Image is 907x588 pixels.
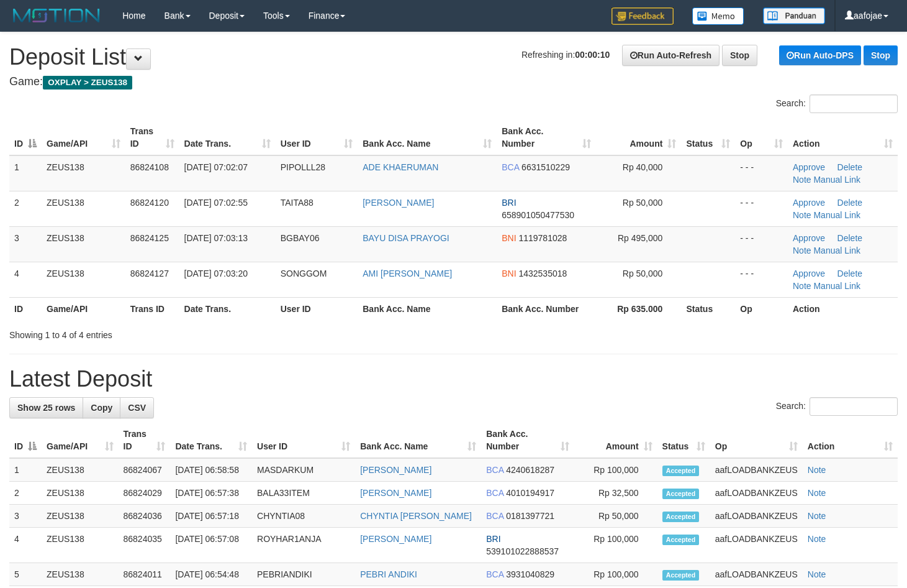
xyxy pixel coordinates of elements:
span: [DATE] 07:03:20 [184,269,248,278]
td: Rp 100,000 [574,563,657,586]
span: Rp 50,000 [623,198,663,208]
td: ROYHAR1ANJA [252,528,355,563]
a: Note [808,569,826,579]
span: Copy 3931040829 to clipboard [506,569,554,579]
td: BALA33ITEM [252,482,355,505]
span: Copy 4010194917 to clipboard [506,488,554,498]
span: Accepted [662,466,700,476]
a: Stop [722,45,757,66]
span: Rp 495,000 [618,233,662,243]
th: User ID: activate to sort column ascending [252,423,355,458]
span: BGBAY06 [281,233,320,243]
td: 5 [9,563,42,586]
span: Copy 4240618287 to clipboard [506,465,554,475]
span: SONGGOM [281,269,327,278]
td: ZEUS138 [42,458,119,482]
th: Action: activate to sort column ascending [788,120,898,155]
th: ID: activate to sort column descending [9,423,42,458]
span: BRI [486,534,500,544]
td: 2 [9,191,42,226]
a: Approve [793,162,825,172]
a: Stop [864,45,898,65]
th: Date Trans.: activate to sort column ascending [179,120,276,155]
th: User ID: activate to sort column ascending [276,120,358,155]
td: ZEUS138 [42,226,125,262]
span: Refreshing in: [521,50,610,60]
td: 4 [9,262,42,297]
a: [PERSON_NAME] [360,465,431,475]
td: [DATE] 06:57:38 [170,482,252,505]
span: Show 25 rows [17,403,75,413]
th: Trans ID [125,297,179,320]
a: Note [793,210,811,220]
a: Run Auto-DPS [779,45,861,65]
a: Note [808,534,826,544]
th: Op: activate to sort column ascending [710,423,803,458]
th: Action: activate to sort column ascending [803,423,898,458]
th: Action [788,297,898,320]
span: BRI [502,198,516,208]
span: 86824125 [130,233,169,243]
a: Note [808,488,826,498]
th: Game/API: activate to sort column ascending [42,120,125,155]
a: Approve [793,233,825,243]
h4: Game: [9,76,898,88]
th: Status [681,297,735,320]
span: BCA [502,162,519,172]
span: CSV [128,403,146,413]
a: [PERSON_NAME] [360,488,431,498]
a: Run Auto-Refresh [622,45,720,66]
span: Accepted [662,570,700,581]
td: 86824067 [119,458,171,482]
td: [DATE] 06:58:58 [170,458,252,482]
td: [DATE] 06:54:48 [170,563,252,586]
td: ZEUS138 [42,155,125,191]
span: BNI [502,269,516,278]
input: Search: [810,94,898,113]
th: Status: activate to sort column ascending [681,120,735,155]
th: Trans ID: activate to sort column ascending [119,423,171,458]
label: Search: [776,397,898,416]
td: Rp 100,000 [574,458,657,482]
th: Game/API [42,297,125,320]
label: Search: [776,94,898,113]
td: - - - [735,191,788,226]
th: Bank Acc. Name [358,297,497,320]
td: 86824029 [119,482,171,505]
span: Copy 1119781028 to clipboard [518,233,567,243]
th: Amount: activate to sort column ascending [574,423,657,458]
th: Game/API: activate to sort column ascending [42,423,119,458]
a: ADE KHAERUMAN [363,162,438,172]
span: PIPOLLL28 [281,162,325,172]
span: Copy 539101022888537 to clipboard [486,546,559,556]
a: Note [793,246,811,255]
span: 86824127 [130,269,169,278]
th: Bank Acc. Name: activate to sort column ascending [355,423,481,458]
td: aafLOADBANKZEUS [710,458,803,482]
a: Copy [83,397,120,418]
th: Amount: activate to sort column ascending [596,120,681,155]
span: Copy [91,403,112,413]
td: ZEUS138 [42,482,119,505]
span: Accepted [662,489,700,499]
a: Manual Link [813,175,860,185]
td: Rp 100,000 [574,528,657,563]
th: Bank Acc. Number: activate to sort column ascending [497,120,596,155]
th: Trans ID: activate to sort column ascending [125,120,179,155]
td: - - - [735,226,788,262]
td: 86824011 [119,563,171,586]
span: Rp 50,000 [623,269,663,278]
a: PEBRI ANDIKI [360,569,417,579]
th: ID: activate to sort column descending [9,120,42,155]
td: MASDARKUM [252,458,355,482]
span: Accepted [662,535,700,545]
td: ZEUS138 [42,563,119,586]
td: ZEUS138 [42,262,125,297]
span: BCA [486,569,503,579]
td: 4 [9,528,42,563]
span: 86824120 [130,198,169,208]
td: [DATE] 06:57:18 [170,505,252,528]
span: Copy 0181397721 to clipboard [506,511,554,521]
a: Delete [837,162,862,172]
a: Delete [837,269,862,278]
